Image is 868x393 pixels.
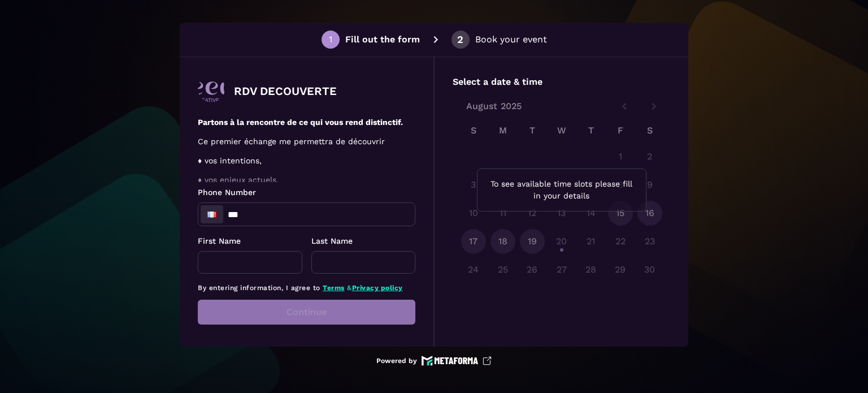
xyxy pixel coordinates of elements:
p: Ce premier échange me permettra de découvrir [198,136,412,147]
p: Fill out the form [345,33,420,46]
p: ♦ vos intentions, [198,155,412,166]
p: Book your event [475,33,547,46]
span: Last Name [311,236,353,245]
span: & [347,284,352,292]
p: ♦ vos enjeux actuels, [198,174,412,185]
span: First Name [198,236,241,245]
p: Powered by [376,356,417,365]
p: By entering information, I agree to [198,283,415,293]
a: Terms [323,284,345,292]
span: Phone Number [198,188,256,197]
p: To see available time slots please fill in your details [487,178,637,202]
a: Powered by [376,356,492,366]
div: 2 [457,34,463,45]
div: 1 [329,34,332,45]
img: logo [198,75,225,102]
a: Privacy policy [352,284,403,292]
p: Select a date & time [453,75,670,89]
strong: Partons à la rencontre de ce qui vous rend distinctif. [198,118,403,127]
p: RDV DECOUVERTE [234,83,337,99]
div: France: + 33 [201,205,223,223]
